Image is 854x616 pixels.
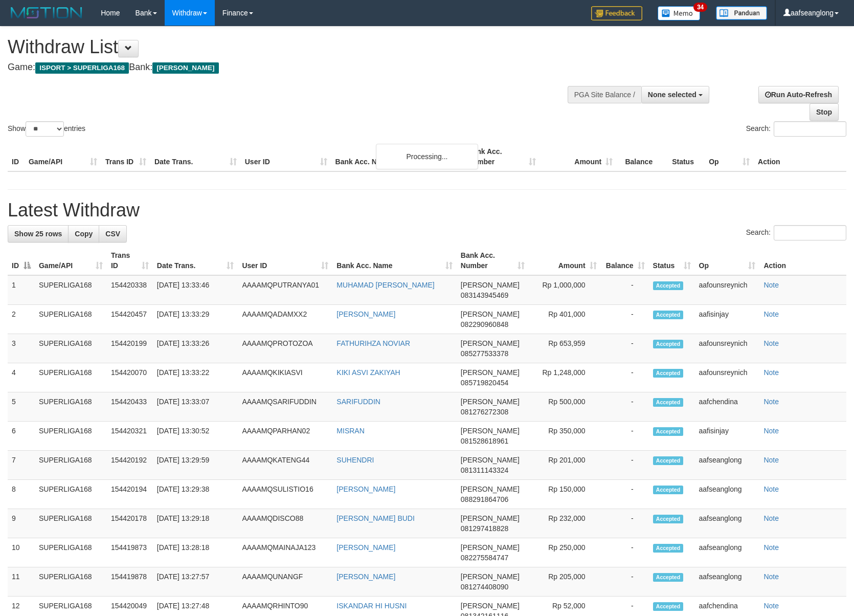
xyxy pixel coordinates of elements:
[763,485,779,493] a: Note
[763,514,779,522] a: Note
[601,451,649,480] td: -
[463,142,540,171] th: Bank Acc. Number
[8,538,35,567] td: 10
[376,144,478,169] div: Processing...
[461,554,508,562] span: Copy 082275584747 to clipboard
[8,121,85,137] label: Show entries
[529,480,601,509] td: Rp 150,000
[529,275,601,305] td: Rp 1,000,000
[107,480,153,509] td: 154420194
[653,281,684,290] span: Accepted
[695,538,760,567] td: aafseanglong
[693,3,707,12] span: 34
[107,334,153,363] td: 154420199
[336,339,410,347] a: FATHURIHZA NOVIAR
[763,310,779,318] a: Note
[461,320,508,328] span: Copy 082290960848 to clipboard
[601,392,649,422] td: -
[35,305,107,334] td: SUPERLIGA168
[461,408,508,416] span: Copy 081276272308 to clipboard
[153,275,238,305] td: [DATE] 13:33:46
[653,486,684,494] span: Accepted
[668,142,705,171] th: Status
[336,427,364,435] a: MISRAN
[8,62,559,73] h4: Game: Bank:
[591,6,642,20] img: Feedback.jpg
[153,451,238,480] td: [DATE] 13:29:59
[105,230,120,238] span: CSV
[461,437,508,445] span: Copy 081528618961 to clipboard
[336,514,414,522] a: [PERSON_NAME] BUDI
[336,398,380,406] a: SARIFUDDIN
[153,509,238,538] td: [DATE] 13:29:18
[649,246,695,275] th: Status: activate to sort column ascending
[695,246,760,275] th: Op: activate to sort column ascending
[153,246,238,275] th: Date Trans.: activate to sort column ascending
[653,456,684,465] span: Accepted
[238,451,332,480] td: AAAAMQKATENG44
[461,514,520,522] span: [PERSON_NAME]
[641,86,709,103] button: None selected
[461,427,520,435] span: [PERSON_NAME]
[653,369,684,378] span: Accepted
[529,567,601,597] td: Rp 205,000
[153,538,238,567] td: [DATE] 13:28:18
[529,422,601,451] td: Rp 350,000
[153,334,238,363] td: [DATE] 13:33:26
[8,451,35,480] td: 7
[238,480,332,509] td: AAAAMQSULISTIO16
[150,142,241,171] th: Date Trans.
[763,281,779,289] a: Note
[238,275,332,305] td: AAAAMQPUTRANYA01
[601,509,649,538] td: -
[695,422,760,451] td: aafisinjay
[25,142,101,171] th: Game/API
[107,246,153,275] th: Trans ID: activate to sort column ascending
[336,573,395,581] a: [PERSON_NAME]
[774,225,846,240] input: Search:
[8,392,35,422] td: 5
[14,230,62,238] span: Show 25 rows
[763,339,779,347] a: Note
[8,142,25,171] th: ID
[601,567,649,597] td: -
[8,305,35,334] td: 2
[8,200,846,221] h1: Latest Withdraw
[153,480,238,509] td: [DATE] 13:29:38
[107,422,153,451] td: 154420321
[695,275,760,305] td: aafounsreynich
[774,121,846,137] input: Search:
[529,334,601,363] td: Rp 653,959
[601,538,649,567] td: -
[336,456,374,464] a: SUHENDRI
[107,538,153,567] td: 154419873
[461,339,520,347] span: [PERSON_NAME]
[461,485,520,493] span: [PERSON_NAME]
[238,334,332,363] td: AAAAMQPROTOZOA
[695,334,760,363] td: aafounsreynich
[35,334,107,363] td: SUPERLIGA168
[658,6,701,20] img: Button%20Memo.svg
[35,538,107,567] td: SUPERLIGA168
[457,246,529,275] th: Bank Acc. Number: activate to sort column ascending
[35,509,107,538] td: SUPERLIGA168
[238,305,332,334] td: AAAAMQADAMXX2
[107,567,153,597] td: 154419878
[153,363,238,392] td: [DATE] 13:33:22
[653,573,684,582] span: Accepted
[601,275,649,305] td: -
[653,340,684,348] span: Accepted
[529,246,601,275] th: Amount: activate to sort column ascending
[107,363,153,392] td: 154420070
[238,246,332,275] th: User ID: activate to sort column ascending
[763,543,779,552] a: Note
[238,509,332,538] td: AAAAMQDISCO88
[695,480,760,509] td: aafseanglong
[653,398,684,407] span: Accepted
[35,246,107,275] th: Game/API: activate to sort column ascending
[107,451,153,480] td: 154420192
[461,291,508,299] span: Copy 083143945469 to clipboard
[153,305,238,334] td: [DATE] 13:33:29
[8,567,35,597] td: 11
[8,422,35,451] td: 6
